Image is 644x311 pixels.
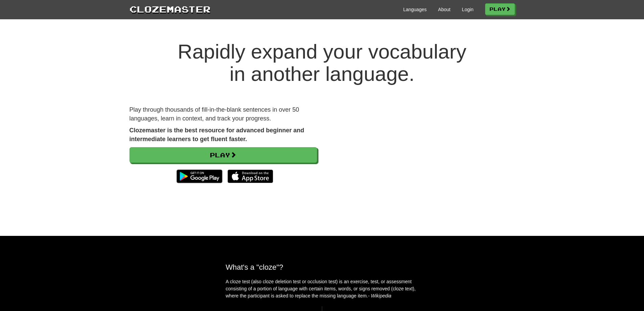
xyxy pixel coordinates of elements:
p: Play through thousands of fill-in-the-blank sentences in over 50 languages, learn in context, and... [129,106,317,123]
h2: What's a "cloze"? [226,263,419,271]
strong: Clozemaster is the best resource for advanced beginner and intermediate learners to get fluent fa... [129,127,304,142]
a: Play [485,3,515,15]
a: Clozemaster [129,3,211,15]
em: - Wikipedia [368,293,391,298]
img: Download_on_the_App_Store_Badge_US-UK_135x40-25178aeef6eb6b83b96f5f2d004eda3bffbb37122de64afbaef7... [228,170,273,183]
p: A cloze test (also cloze deletion test or occlusion test) is an exercise, test, or assessment con... [226,278,419,299]
a: Login [462,6,473,13]
a: Languages [403,6,427,13]
a: Play [129,147,317,163]
img: Get it on Google Play [173,166,225,186]
a: About [438,6,451,13]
